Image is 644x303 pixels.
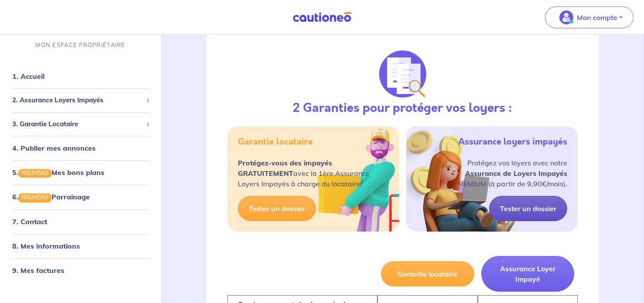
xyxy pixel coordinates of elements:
[12,192,90,201] a: 6.NOUVEAUParrainage
[12,95,142,105] span: 2. Assurance Loyers Impayés
[3,92,158,109] div: 2. Assurance Loyers Impayés
[3,164,158,181] div: 5.NOUVEAUMes bons plans
[559,10,573,24] img: illu_account_valid_menu.svg
[35,41,125,49] p: MON ESPACE PROPRIÉTAIRE
[381,261,474,286] button: Garantie locataire
[12,119,142,129] span: 3. Garantie Locataire
[3,237,158,254] div: 8. Mes informations
[3,67,158,85] div: 1. Accueil
[3,188,158,205] div: 6.NOUVEAUParrainage
[12,72,45,81] a: 1. Accueil
[12,168,104,177] a: 5.NOUVEAUMes bons plans
[489,196,567,221] a: Tester un dossier
[238,158,332,178] strong: Protégez-vous des impayés GRATUITEMENT
[289,12,355,23] img: Cautioneo
[12,241,80,250] a: 8. Mes informations
[577,12,617,23] p: Mon compte
[12,217,47,226] a: 7. Contact
[3,212,158,230] div: 7. Contact
[465,169,567,178] strong: Assurance de Loyers Impayés
[238,196,316,221] a: Tester un dossier
[238,158,370,189] p: avec la 1ère Assurance Loyers Impayés à charge du locataire.
[3,115,158,132] div: 3. Garantie Locataire
[3,261,158,279] div: 9. Mes factures
[3,139,158,157] div: 4. Publier mes annonces
[454,158,567,189] p: Protégez vos loyers avec notre PREMIUM (à partir de 9,90€/mois).
[379,50,426,98] img: justif-loupe
[293,101,512,116] h3: 2 Garanties pour protéger vos loyers :
[12,266,64,274] a: 9. Mes factures
[545,7,634,28] button: illu_account_valid_menu.svgMon compte
[458,137,567,147] h5: Assurance loyers impayés
[238,137,313,147] h5: Garantie locataire
[481,256,574,292] button: Assurance Loyer Impayé
[12,144,96,152] a: 4. Publier mes annonces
